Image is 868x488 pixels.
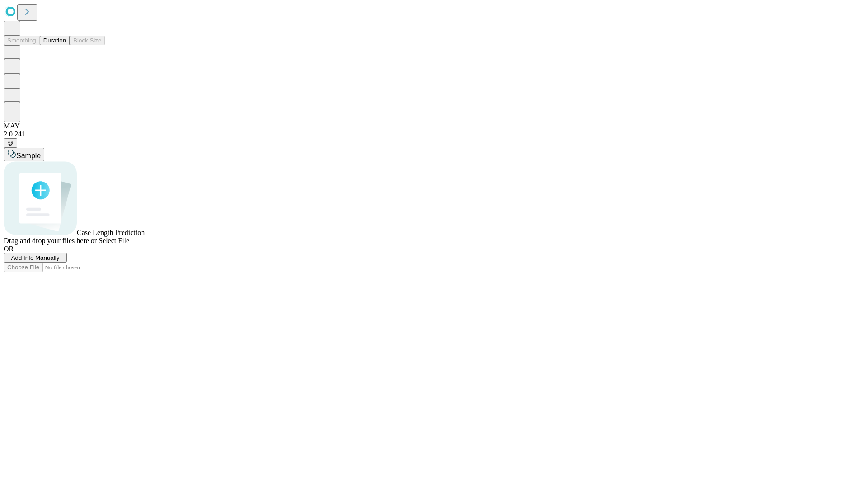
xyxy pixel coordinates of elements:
[40,36,70,45] button: Duration
[4,245,14,253] span: OR
[4,36,40,45] button: Smoothing
[77,229,145,236] span: Case Length Prediction
[4,253,67,263] button: Add Info Manually
[16,152,41,160] span: Sample
[4,122,864,130] div: MAY
[4,130,864,138] div: 2.0.241
[70,36,105,45] button: Block Size
[11,254,60,261] span: Add Info Manually
[4,148,44,161] button: Sample
[99,237,129,244] span: Select File
[7,140,14,146] span: @
[4,138,17,148] button: @
[4,237,97,244] span: Drag and drop your files here or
